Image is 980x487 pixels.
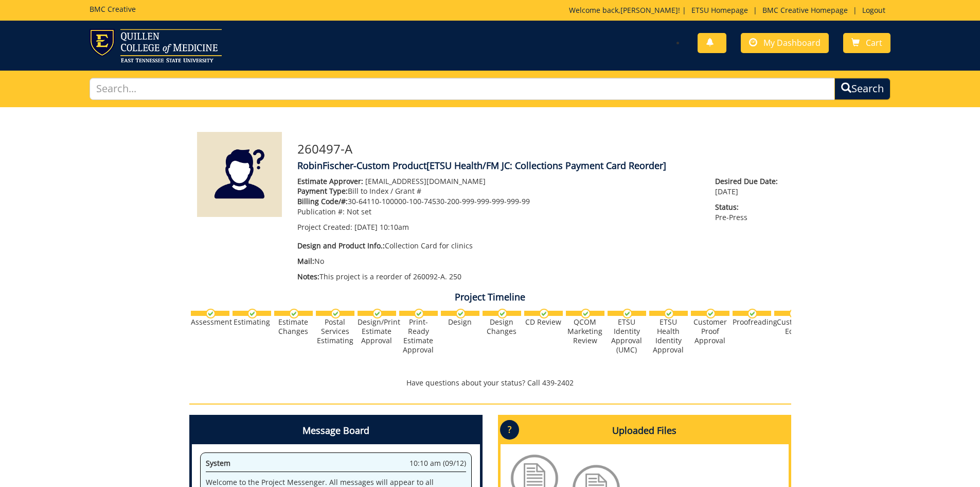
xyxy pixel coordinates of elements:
[297,241,385,250] span: Design and Product Info.:
[715,176,783,187] span: Desired Due Date:
[297,207,345,216] span: Publication #:
[197,132,282,217] img: Product featured image
[297,241,700,251] p: Collection Card for clinics
[297,176,700,187] p: [EMAIL_ADDRESS][DOMAIN_NAME]
[233,317,271,327] div: Estimating
[354,222,409,232] span: [DATE] 10:10am
[316,317,354,345] div: Postal Services Estimating
[297,161,783,171] h4: RobinFischer-Custom Product
[206,309,216,318] img: checkmark
[664,309,674,318] img: checkmark
[297,186,348,196] span: Payment Type:
[524,317,563,327] div: CD Review
[539,309,549,318] img: checkmark
[581,309,591,318] img: checkmark
[274,317,313,336] div: Estimate Changes
[691,317,729,345] div: Customer Proof Approval
[757,5,853,15] a: BMC Creative Homepage
[206,458,230,468] span: System
[189,292,791,303] h4: Project Timeline
[501,417,789,444] h4: Uploaded Files
[715,202,783,223] p: Pre-Press
[843,33,890,53] a: Cart
[866,37,882,48] span: Cart
[297,142,783,156] h3: 260497-A
[834,78,890,100] button: Search
[608,317,646,355] div: ETSU Identity Approval (UMC)
[733,317,771,327] div: Proofreading
[706,309,716,318] img: checkmark
[622,309,632,318] img: checkmark
[297,222,352,232] span: Project Created:
[399,317,438,355] div: Print-Ready Estimate Approval
[297,176,363,186] span: Estimate Approver:
[409,458,466,468] span: 10:10 am (09/12)
[297,272,700,282] p: This project is a reorder of 260092-A. 250
[192,417,480,444] h4: Message Board
[497,309,507,318] img: checkmark
[569,5,890,15] p: Welcome back, ! | | |
[297,256,700,266] p: No
[566,317,604,345] div: QCOM Marketing Review
[715,176,783,197] p: [DATE]
[297,196,700,207] p: 30-64110-100000-100-74530-200-999-999-999-999-99
[90,5,136,13] h5: BMC Creative
[297,186,700,196] p: Bill to Index / Grant #
[763,37,821,48] span: My Dashboard
[426,159,666,172] span: [ETSU Health/FM JC: Collections Payment Card Reorder]
[620,5,678,15] a: [PERSON_NAME]
[715,202,783,212] span: Status:
[686,5,753,15] a: ETSU Homepage
[483,317,521,336] div: Design Changes
[789,309,799,318] img: checkmark
[90,29,222,62] img: ETSU logo
[331,309,341,318] img: checkmark
[414,309,424,318] img: checkmark
[90,78,835,100] input: Search...
[456,309,466,318] img: checkmark
[289,309,299,318] img: checkmark
[857,5,890,15] a: Logout
[297,196,348,206] span: Billing Code/#:
[191,317,229,327] div: Assessment
[649,317,688,355] div: ETSU Health Identity Approval
[247,309,257,318] img: checkmark
[347,207,371,216] span: Not set
[747,309,757,318] img: checkmark
[741,33,829,53] a: My Dashboard
[774,317,813,336] div: Customer Edits
[189,378,791,388] p: Have questions about your status? Call 439-2402
[372,309,382,318] img: checkmark
[297,272,319,281] span: Notes:
[500,420,519,440] p: ?
[358,317,396,345] div: Design/Print Estimate Approval
[297,256,314,266] span: Mail:
[441,317,479,327] div: Design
